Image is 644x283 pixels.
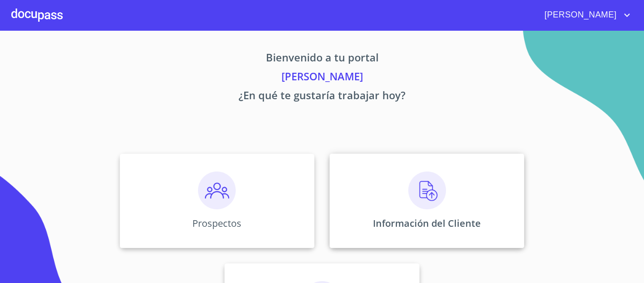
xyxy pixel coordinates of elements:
img: carga.png [408,172,446,209]
p: Bienvenido a tu portal [32,50,612,69]
span: [PERSON_NAME] [537,8,621,23]
p: Información del Cliente [373,217,481,230]
p: [PERSON_NAME] [32,69,612,87]
button: account of current user [537,8,633,23]
img: prospectos.png [198,172,236,209]
p: ¿En qué te gustaría trabajar hoy? [32,87,612,106]
p: Prospectos [192,217,241,230]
